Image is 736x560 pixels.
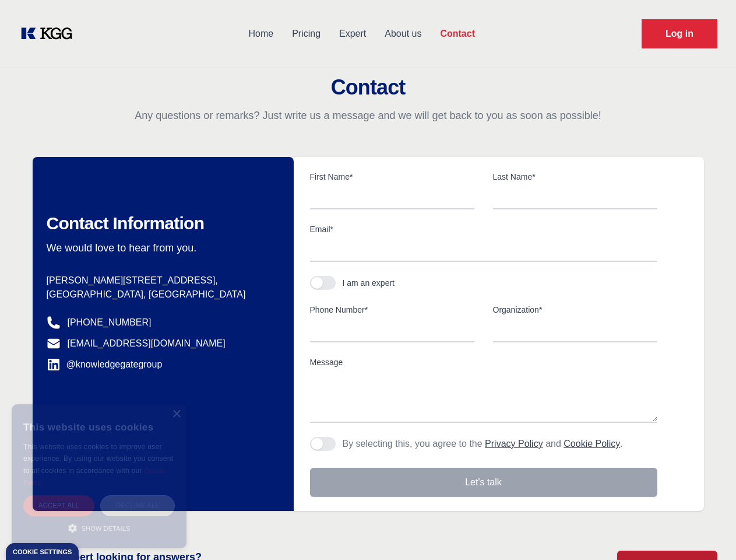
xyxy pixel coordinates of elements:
[23,495,94,516] div: Accept all
[47,241,275,255] p: We would love to hear from you.
[310,223,657,235] label: Email*
[68,337,226,351] a: [EMAIL_ADDRESS][DOMAIN_NAME]
[642,19,717,48] a: Request Demo
[239,19,283,49] a: Home
[47,358,163,372] a: @knowledgegategroup
[310,304,474,316] label: Phone Number*
[82,525,131,532] span: Show details
[343,277,395,289] div: I am an expert
[23,443,173,475] span: This website uses cookies to improve user experience. By using our website you consent to all coo...
[23,467,165,486] a: Cookie Policy
[68,316,152,330] a: [PHONE_NUMBER]
[493,304,657,316] label: Organization*
[493,171,657,183] label: Last Name*
[310,356,657,368] label: Message
[100,495,175,516] div: Decline all
[375,19,431,49] a: About us
[23,522,175,534] div: Show details
[23,413,175,441] div: This website uses cookies
[172,410,181,419] div: Close
[678,504,736,560] iframe: Chat Widget
[330,19,375,49] a: Expert
[47,213,275,234] h2: Contact Information
[14,108,722,123] p: Any questions or remarks? Just write us a message and we will get back to you as soon as possible!
[564,439,620,449] a: Cookie Policy
[14,76,722,99] h2: Contact
[343,437,623,451] p: By selecting this, you agree to the and .
[19,24,82,43] a: KOL Knowledge Platform: Talk to Key External Experts (KEE)
[485,439,543,449] a: Privacy Policy
[310,468,657,497] button: Let's talk
[47,274,275,288] p: [PERSON_NAME][STREET_ADDRESS],
[47,288,275,302] p: [GEOGRAPHIC_DATA], [GEOGRAPHIC_DATA]
[431,19,484,49] a: Contact
[283,19,330,49] a: Pricing
[310,171,474,183] label: First Name*
[13,549,72,555] div: Cookie settings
